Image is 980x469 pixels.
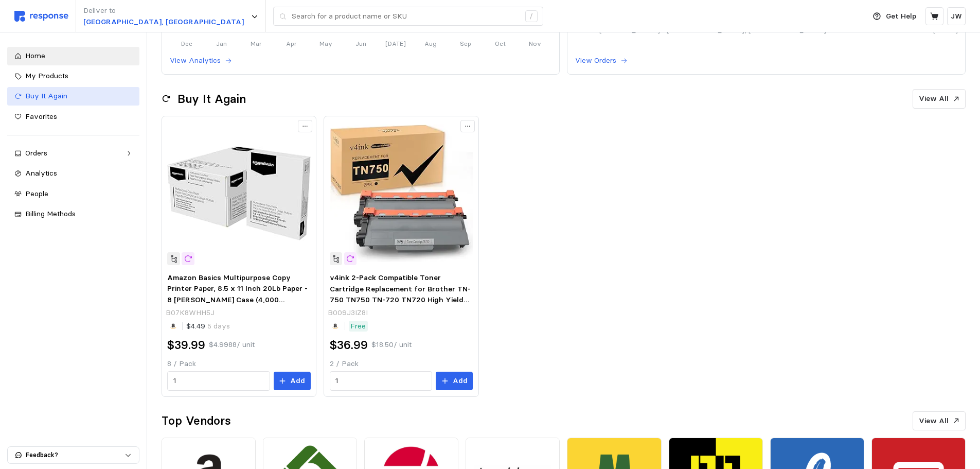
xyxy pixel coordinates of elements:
p: B009J3IZ8I [328,307,368,319]
tspan: Apr [286,40,296,47]
button: Add [274,372,311,390]
span: Favorites [25,112,57,121]
tspan: Jun [355,40,366,47]
p: Get Help [886,11,916,22]
tspan: May [319,40,332,47]
a: My Products [7,67,139,85]
tspan: Aug [424,40,437,47]
span: Buy It Again [25,91,67,100]
tspan: Nov [529,40,541,47]
span: Home [25,51,45,60]
button: View Analytics [169,55,233,67]
tspan: Mar [251,40,262,47]
button: JW [947,7,966,25]
a: Billing Methods [7,205,139,223]
span: 5 days [205,321,230,331]
p: $18.50 / unit [371,339,412,351]
button: View All [913,89,966,109]
img: 71yKhJpWLnS.__AC_SX300_SY300_QL70_ML2_.jpg [167,121,310,265]
button: View Orders [575,55,628,67]
p: Feedback? [26,450,124,460]
p: View All [919,415,949,427]
span: Analytics [25,168,57,178]
a: People [7,185,139,203]
p: 8 / Pack [167,358,310,370]
p: [GEOGRAPHIC_DATA], [GEOGRAPHIC_DATA] [83,16,244,28]
button: View All [913,411,966,431]
input: Qty [335,372,426,390]
h2: Top Vendors [162,413,231,429]
button: Add [436,372,473,390]
h2: $36.99 [330,337,368,353]
p: View Analytics [170,55,221,66]
p: Add [290,375,305,387]
button: Get Help [867,7,922,26]
p: 2 / Pack [330,358,473,370]
span: People [25,189,48,198]
input: Search for a product name or SKU [292,7,520,26]
tspan: [DATE] [385,40,406,47]
button: Feedback? [8,447,139,463]
div: Orders [25,148,121,159]
p: Free [350,321,366,332]
div: / [525,10,538,23]
p: $4.9988 / unit [209,339,255,351]
span: My Products [25,71,68,80]
a: Orders [7,144,139,163]
p: B07K8WHH5J [166,307,215,319]
tspan: Sep [459,40,471,47]
span: Amazon Basics Multipurpose Copy Printer Paper, 8.5 x 11 Inch 20Lb Paper - 8 [PERSON_NAME] Case (4... [167,273,308,316]
tspan: Oct [495,40,506,47]
a: Home [7,47,139,65]
h2: Buy It Again [177,91,246,107]
p: View All [919,93,949,105]
span: Billing Methods [25,209,76,218]
p: Deliver to [83,5,244,16]
img: 51JAn34qDKL.__AC_SX300_SY300_QL70_FMwebp_.jpg [330,121,473,265]
a: Analytics [7,164,139,183]
p: $4.49 [186,321,230,332]
p: Add [453,375,468,387]
tspan: Jan [216,40,227,47]
h2: $39.99 [167,337,205,353]
a: Buy It Again [7,87,139,106]
img: svg%3e [14,11,68,22]
span: v4ink 2-Pack Compatible Toner Cartridge Replacement for Brother TN-750 TN750 TN-720 TN720 High Yi... [330,273,472,338]
input: Qty [173,372,264,390]
p: JW [951,11,962,22]
a: Favorites [7,108,139,126]
p: View Orders [575,55,616,66]
tspan: Dec [181,40,192,47]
